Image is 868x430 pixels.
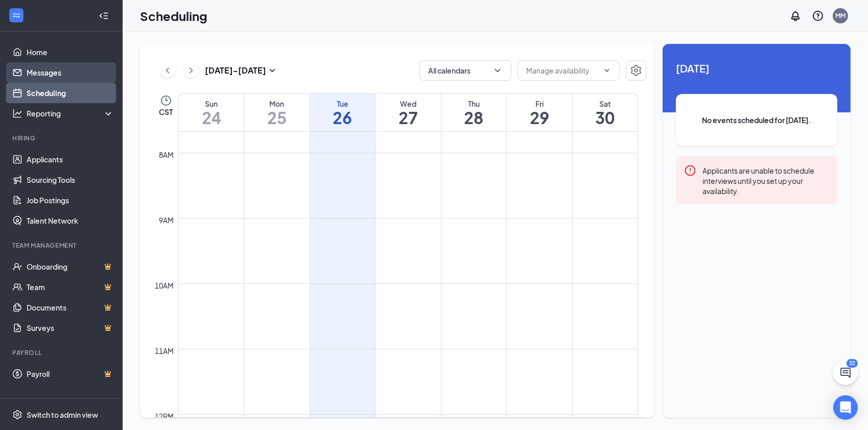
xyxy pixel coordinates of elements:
div: 9am [157,214,176,226]
a: August 26, 2025 [310,93,376,131]
svg: Analysis [12,108,22,118]
a: DocumentsCrown [27,297,114,318]
a: PayrollCrown [27,364,114,384]
div: Sun [179,99,244,109]
h1: 24 [179,109,244,126]
h1: 28 [441,109,507,126]
h1: 26 [310,109,376,126]
h1: Scheduling [140,7,207,25]
svg: Notifications [789,10,802,22]
svg: Collapse [99,11,109,21]
span: No events scheduled for [DATE]. [696,114,817,126]
a: August 30, 2025 [573,93,638,131]
svg: ChevronLeft [162,64,173,77]
a: Messages [27,62,114,83]
h1: 30 [573,109,638,126]
div: Thu [441,99,507,109]
h1: 25 [244,109,310,126]
div: Mon [244,99,310,109]
h1: 27 [376,109,441,126]
button: ChevronRight [183,63,199,78]
a: August 27, 2025 [376,93,441,131]
h3: [DATE] - [DATE] [205,65,266,76]
svg: ChevronDown [603,66,611,75]
h1: 29 [507,109,572,126]
a: TeamCrown [27,277,114,297]
a: SurveysCrown [27,318,114,338]
button: ChatActive [833,361,858,385]
div: Payroll [12,348,112,357]
div: Switch to admin view [27,410,98,420]
svg: Settings [630,64,642,77]
a: OnboardingCrown [27,256,114,277]
svg: ChevronDown [492,65,503,76]
svg: Error [684,164,696,177]
button: ChevronLeft [160,63,175,78]
div: Fri [507,99,572,109]
svg: QuestionInfo [812,10,824,22]
div: Sat [573,99,638,109]
div: 12pm [153,411,176,422]
div: 11am [153,345,176,356]
div: MM [835,11,846,20]
div: 8am [157,149,176,160]
div: Reporting [27,108,114,118]
svg: ChatActive [839,367,852,379]
svg: Clock [160,94,172,107]
svg: SmallChevronDown [266,64,278,77]
a: August 29, 2025 [507,93,572,131]
span: CST [159,107,173,117]
a: August 25, 2025 [244,93,310,131]
a: Applicants [27,149,114,170]
button: All calendarsChevronDown [419,60,511,81]
svg: ChevronRight [186,64,196,77]
input: Manage availability [526,65,599,76]
div: 10am [153,280,176,291]
div: Tue [310,99,376,109]
div: Applicants are unable to schedule interviews until you set up your availability. [702,164,829,196]
div: Team Management [12,241,112,250]
button: Settings [626,60,646,81]
div: Hiring [12,134,112,142]
a: Sourcing Tools [27,170,114,190]
a: Home [27,42,114,62]
svg: Settings [12,410,22,420]
a: Talent Network [27,210,114,231]
div: 32 [847,359,858,368]
span: [DATE] [676,60,837,76]
a: August 28, 2025 [441,93,507,131]
a: Job Postings [27,190,114,210]
svg: WorkstreamLogo [11,10,21,20]
div: Wed [376,99,441,109]
a: August 24, 2025 [179,93,244,131]
div: Open Intercom Messenger [833,395,858,420]
a: Scheduling [27,83,114,103]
